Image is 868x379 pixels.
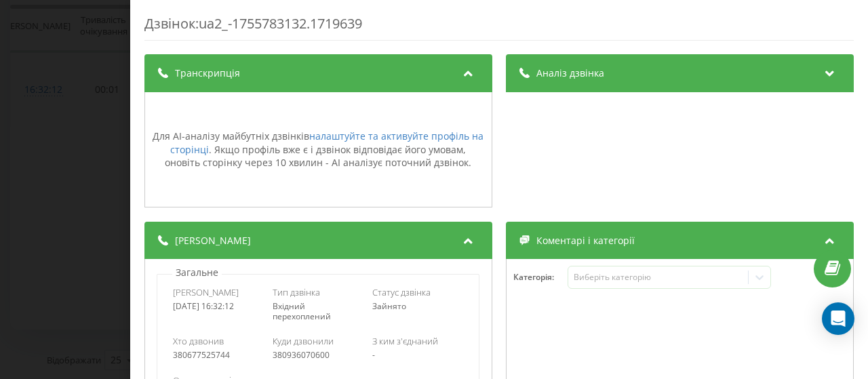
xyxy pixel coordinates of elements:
[273,300,331,321] span: Вхідний перехоплений
[372,300,406,312] span: Зайнято
[172,266,222,279] p: Загальне
[372,351,463,360] div: -
[822,302,854,335] div: Open Intercom Messenger
[173,286,239,298] span: [PERSON_NAME]
[173,351,264,360] div: 380677525744
[273,351,363,360] div: 380936070600
[175,66,240,80] span: Транскрипція
[536,234,635,247] span: Коментарі і категорії
[273,286,320,298] span: Тип дзвінка
[173,335,224,347] span: Хто дзвонив
[173,302,264,311] div: [DATE] 16:32:12
[372,286,431,298] span: Статус дзвінка
[144,14,854,41] div: Дзвінок : ua2_-1755783132.1719639
[273,335,334,347] span: Куди дзвонили
[513,273,568,282] h4: Категорія :
[175,234,251,247] span: [PERSON_NAME]
[372,335,438,347] span: З ким з'єднаний
[574,272,743,283] div: Виберіть категорію
[152,129,485,169] div: Для AI-аналізу майбутніх дзвінків . Якщо профіль вже є і дзвінок відповідає його умовам, оновіть ...
[536,66,604,80] span: Аналіз дзвінка
[170,129,484,156] a: налаштуйте та активуйте профіль на сторінці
